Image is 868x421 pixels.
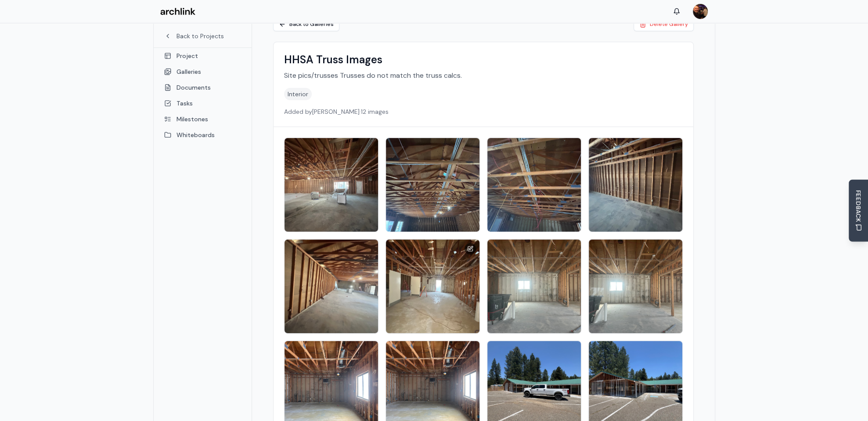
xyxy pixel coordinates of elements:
a: Galleries [154,64,252,80]
button: Delete Gallery [634,17,694,31]
a: Project [154,48,252,64]
a: Whiteboards [154,127,252,143]
a: Milestones [154,111,252,127]
a: Back to Projects [164,32,241,40]
p: Site pics/trusses Trusses do not match the truss calcs. [284,70,683,81]
img: MARC JONES [693,4,708,19]
span: FEEDBACK [854,190,863,222]
a: Documents [154,80,252,95]
a: Tasks [154,95,252,111]
span: Interior [284,88,312,100]
img: Archlink [160,8,195,15]
h1: HHSA Truss Images [284,53,683,67]
button: Send Feedback [849,180,868,242]
div: Added by [PERSON_NAME] · 12 images [284,107,683,116]
a: Back to Galleries [273,17,339,31]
